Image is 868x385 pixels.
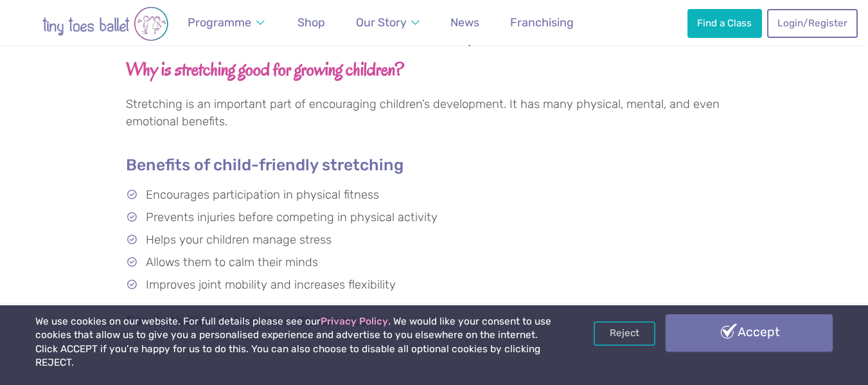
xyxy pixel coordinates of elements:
a: Find a Class [687,9,762,37]
li: Prevents injuries before competing in physical activity [130,210,743,226]
p: We use cookies on our website. For full details please see our . We would like your consent to us... [35,315,554,370]
span: Shop [297,15,325,29]
li: Helps your children manage stress [130,232,743,249]
a: Shop [292,8,331,37]
span: Our Story [356,15,407,29]
a: Login/Register [767,9,857,37]
p: Stretching is an important part of encouraging children’s development. It has many physical, ment... [126,96,743,131]
a: News [445,8,485,37]
span: News [450,15,479,29]
li: Improves joint mobility and increases flexibility [130,277,743,294]
span: Programme [188,15,251,29]
a: Privacy Policy [321,316,388,327]
strong: Why is stretching good for growing children? [126,57,404,82]
img: tiny toes ballet [15,6,195,41]
li: Allows them to calm their minds [130,255,743,271]
span: Franchising [510,15,574,29]
a: Accept [666,314,833,352]
a: Programme [182,8,270,37]
li: Encourages participation in physical fitness [130,187,743,204]
a: Our Story [350,8,426,37]
h4: Benefits of child-friendly stretching [126,155,743,175]
a: Reject [594,321,655,346]
a: Franchising [504,8,580,37]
